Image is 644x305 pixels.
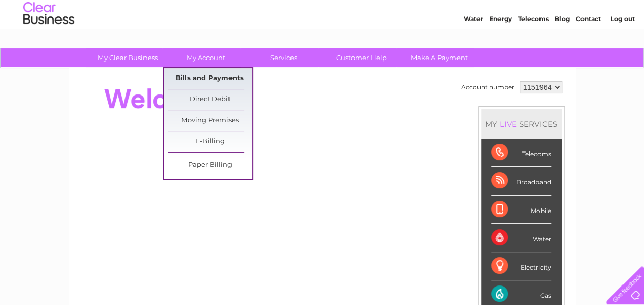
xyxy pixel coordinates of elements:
div: Clear Business is a trading name of Verastar Limited (registered in [GEOGRAPHIC_DATA] No. 3667643... [80,6,565,50]
a: Bills and Payments [168,68,252,89]
a: Telecoms [518,44,549,51]
a: Energy [489,44,512,51]
div: Water [491,224,551,252]
a: Services [241,48,326,67]
a: Make A Payment [397,48,482,67]
a: My Account [163,48,248,67]
a: Moving Premises [168,110,252,131]
a: Blog [555,44,570,51]
a: Direct Debit [168,89,252,110]
div: LIVE [497,119,519,129]
div: Broadband [491,167,551,195]
a: Contact [576,44,601,51]
td: Account number [459,79,517,96]
a: My Clear Business [86,48,170,67]
a: E-Billing [168,131,252,152]
div: Telecoms [491,139,551,167]
img: logo.png [23,27,75,58]
a: Paper Billing [168,155,252,176]
div: MY SERVICES [481,109,562,139]
div: Electricity [491,252,551,280]
div: Mobile [491,196,551,224]
a: Customer Help [319,48,404,67]
a: Log out [610,44,634,51]
a: Water [464,44,483,51]
a: 0333 014 3131 [451,5,522,18]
